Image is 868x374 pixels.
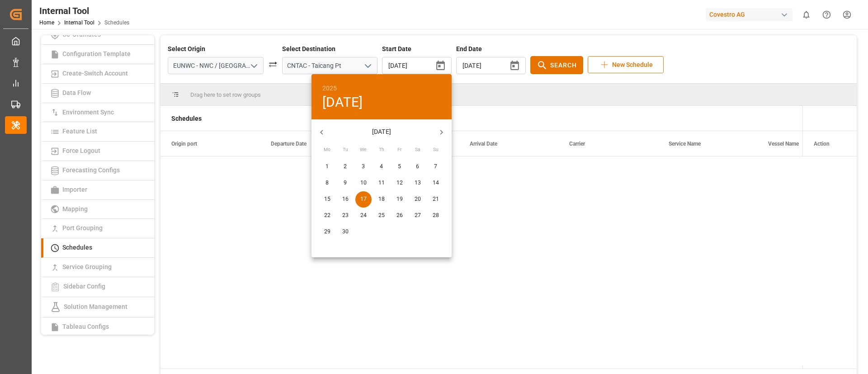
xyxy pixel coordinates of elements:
[337,224,354,240] button: 30
[332,127,431,137] p: [DATE]
[392,146,408,153] span: Fr
[433,195,439,204] p: 21
[360,195,367,204] p: 17
[360,212,367,220] p: 24
[355,191,372,208] button: 17
[342,195,349,204] p: 16
[392,208,408,224] button: 26
[344,179,347,187] p: 9
[324,212,330,220] p: 22
[319,175,335,191] button: 8
[378,179,385,187] p: 11
[415,212,421,220] p: 27
[324,228,330,236] p: 29
[392,191,408,208] button: 19
[373,159,390,175] button: 4
[337,208,354,224] button: 23
[428,175,444,191] button: 14
[410,208,426,224] button: 27
[373,208,390,224] button: 25
[410,146,426,153] span: Sa
[362,163,365,171] p: 3
[378,212,385,220] p: 25
[433,179,439,187] p: 14
[319,208,335,224] button: 22
[373,191,390,208] button: 18
[415,179,421,187] p: 13
[337,191,354,208] button: 16
[337,146,354,153] span: Tu
[415,195,421,204] p: 20
[398,163,401,171] p: 5
[322,83,337,94] button: 2025
[392,159,408,175] button: 5
[325,179,329,187] p: 8
[325,163,329,171] p: 1
[396,195,403,204] p: 19
[410,159,426,175] button: 6
[428,191,444,208] button: 21
[410,191,426,208] button: 20
[380,163,383,171] p: 4
[428,146,444,153] span: Su
[355,208,372,224] button: 24
[355,146,372,153] span: We
[373,175,390,191] button: 11
[434,163,437,171] p: 7
[378,195,385,204] p: 18
[396,212,403,220] p: 26
[322,94,363,111] button: [DATE]
[392,175,408,191] button: 12
[355,159,372,175] button: 3
[324,195,330,204] p: 15
[319,224,335,240] button: 29
[428,208,444,224] button: 28
[416,163,419,171] p: 6
[428,159,444,175] button: 7
[373,146,390,153] span: Th
[344,163,347,171] p: 2
[410,175,426,191] button: 13
[319,191,335,208] button: 15
[396,179,403,187] p: 12
[433,212,439,220] p: 28
[337,175,354,191] button: 9
[319,159,335,175] button: 1
[342,228,349,236] p: 30
[337,159,354,175] button: 2
[355,175,372,191] button: 10
[319,146,335,153] span: Mo
[342,212,349,220] p: 23
[360,179,367,187] p: 10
